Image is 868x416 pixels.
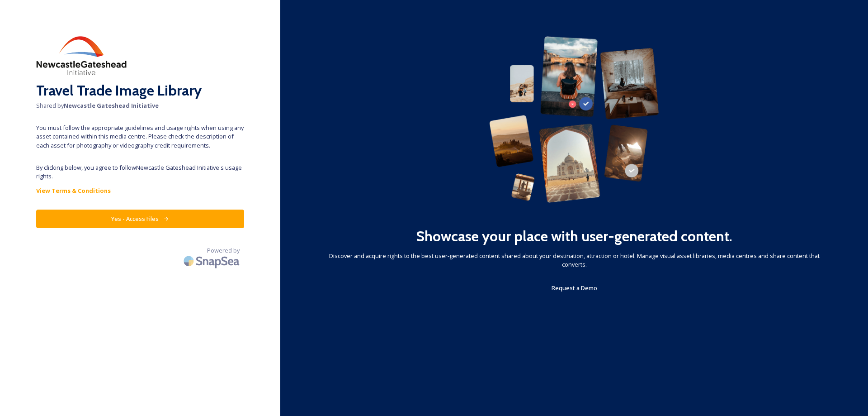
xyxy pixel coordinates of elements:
img: SnapSea Logo [181,250,244,272]
h2: Travel Trade Image Library [36,80,244,101]
span: Shared by [36,101,244,110]
span: By clicking below, you agree to follow Newcastle Gateshead Initiative 's usage rights. [36,163,244,181]
strong: Newcastle Gateshead Initiative [64,101,159,110]
span: Powered by [207,246,240,255]
img: 63b42ca75bacad526042e722_Group%20154-p-800.png [489,36,659,203]
span: You must follow the appropriate guidelines and usage rights when using any asset contained within... [36,124,244,150]
span: Discover and acquire rights to the best user-generated content shared about your destination, att... [316,252,832,269]
a: Request a Demo [552,282,597,293]
button: Yes - Access Files [36,210,244,228]
strong: View Terms & Conditions [36,186,111,195]
span: Request a Demo [552,284,597,292]
a: View Terms & Conditions [36,185,244,196]
h2: Showcase your place with user-generated content. [416,225,732,247]
img: download%20(2).png [36,36,127,75]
